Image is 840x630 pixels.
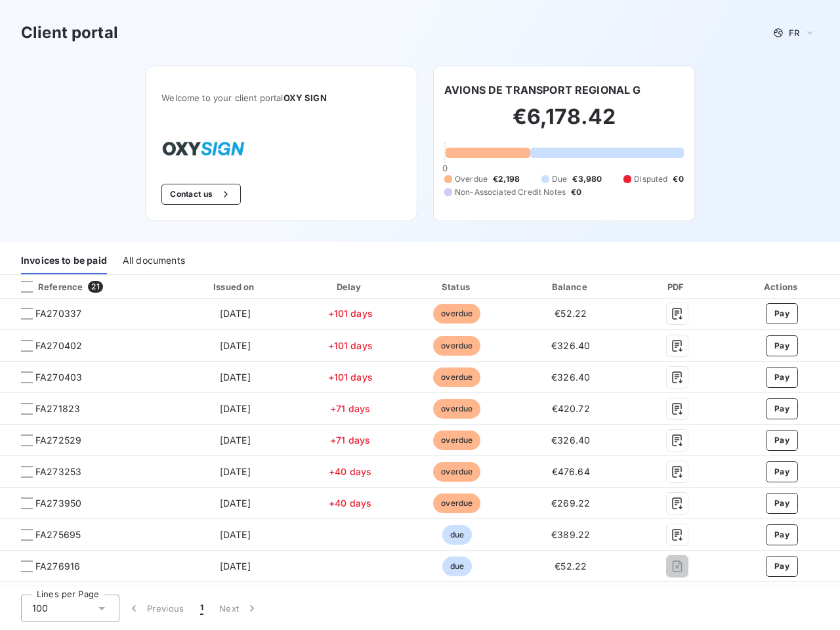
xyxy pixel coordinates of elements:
[220,497,251,509] span: [DATE]
[555,560,587,572] span: €52.22
[330,434,370,446] span: +71 days
[552,403,590,414] span: €420.72
[552,466,590,477] span: €476.64
[123,247,185,274] div: All documents
[21,21,118,45] h3: Client portal
[551,340,590,351] span: €326.40
[192,595,211,622] button: 1
[551,529,590,540] span: €389.22
[35,339,82,352] span: FA270402
[35,497,81,510] span: FA273950
[32,602,48,615] span: 100
[21,247,107,274] div: Invoices to be paid
[330,403,370,414] span: +71 days
[551,497,590,509] span: €269.22
[726,280,837,293] div: Actions
[328,308,373,319] span: +101 days
[119,595,192,622] button: Previous
[35,528,81,541] span: FA275695
[220,434,251,446] span: [DATE]
[161,135,245,163] img: Company logo
[766,430,798,451] button: Pay
[571,186,581,198] span: €0
[551,434,590,446] span: €326.40
[220,371,251,383] span: [DATE]
[442,556,472,576] span: due
[455,186,566,198] span: Non-Associated Credit Notes
[328,371,373,383] span: +101 days
[161,184,241,205] button: Contact us
[35,560,80,573] span: FA276916
[766,461,798,482] button: Pay
[433,336,480,356] span: overdue
[552,173,567,185] span: Due
[433,462,480,482] span: overdue
[493,173,520,185] span: €2,198
[35,402,80,415] span: FA271823
[200,602,203,615] span: 1
[766,556,798,577] button: Pay
[442,525,472,545] span: due
[455,173,488,185] span: Overdue
[35,465,81,478] span: FA273253
[572,173,602,185] span: €3,980
[444,104,684,143] h2: €6,178.42
[433,367,480,387] span: overdue
[329,497,371,509] span: +40 days
[633,280,721,293] div: PDF
[433,304,480,324] span: overdue
[514,280,627,293] div: Balance
[766,303,798,324] button: Pay
[766,493,798,514] button: Pay
[555,308,587,319] span: €52.22
[161,93,401,103] span: Welcome to your client portal
[88,281,102,293] span: 21
[211,595,266,622] button: Next
[220,466,251,477] span: [DATE]
[175,280,296,293] div: Issued on
[766,367,798,388] button: Pay
[35,307,81,320] span: FA270337
[220,560,251,572] span: [DATE]
[405,280,509,293] div: Status
[433,493,480,513] span: overdue
[301,280,400,293] div: Delay
[329,466,371,477] span: +40 days
[328,340,373,351] span: +101 days
[673,173,683,185] span: €0
[433,430,480,450] span: overdue
[766,398,798,419] button: Pay
[220,308,251,319] span: [DATE]
[789,28,799,38] span: FR
[766,335,798,356] button: Pay
[283,93,327,103] span: OXY SIGN
[444,82,641,98] h6: AVIONS DE TRANSPORT REGIONAL G
[35,371,82,384] span: FA270403
[634,173,667,185] span: Disputed
[551,371,590,383] span: €326.40
[35,434,81,447] span: FA272529
[220,529,251,540] span: [DATE]
[10,281,83,293] div: Reference
[442,163,448,173] span: 0
[220,403,251,414] span: [DATE]
[220,340,251,351] span: [DATE]
[766,524,798,545] button: Pay
[433,399,480,419] span: overdue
